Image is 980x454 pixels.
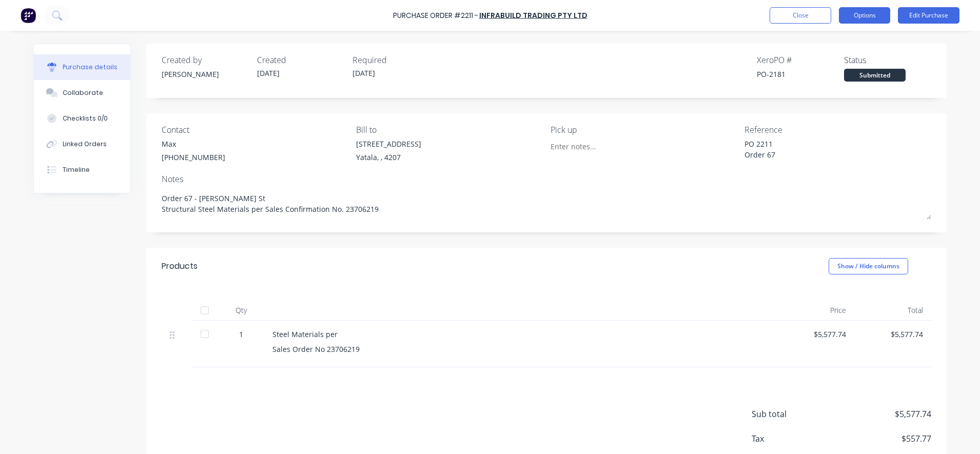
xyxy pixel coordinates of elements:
[479,10,587,21] a: Infrabuild Trading Pty Ltd
[752,432,829,445] span: Tax
[257,54,344,66] div: Created
[34,157,130,183] button: Timeline
[854,300,931,321] div: Total
[393,10,478,21] div: Purchase Order #2211 -
[226,329,256,340] div: 1
[21,8,36,23] img: Factory
[162,173,931,185] div: Notes
[63,165,90,174] div: Timeline
[744,124,931,136] div: Reference
[839,7,890,24] button: Options
[829,258,908,274] button: Show / Hide columns
[34,131,130,157] button: Linked Orders
[844,69,906,82] div: Submitted
[352,54,440,66] div: Required
[356,152,421,163] div: Yatala, , 4207
[356,139,421,149] div: [STREET_ADDRESS]
[63,63,117,72] div: Purchase details
[829,432,931,445] span: $557.77
[162,188,931,220] textarea: Order 67 - [PERSON_NAME] St Structural Steel Materials per Sales Confirmation No. 23706219
[551,139,644,154] input: Enter notes...
[272,329,769,340] div: Steel Materials per
[34,80,130,106] button: Collaborate
[898,7,959,24] button: Edit Purchase
[752,408,829,420] span: Sub total
[34,54,130,80] button: Purchase details
[162,139,225,149] div: Max
[844,54,931,66] div: Status
[272,344,769,354] div: Sales Order No 23706219
[757,54,844,66] div: Xero PO #
[162,69,249,80] div: [PERSON_NAME]
[777,300,854,321] div: Price
[770,7,831,24] button: Close
[356,124,543,136] div: Bill to
[829,408,931,420] span: $5,577.74
[162,54,249,66] div: Created by
[551,124,737,136] div: Pick up
[744,139,873,162] textarea: PO 2211 Order 67
[757,69,844,80] div: PO-2181
[218,300,264,321] div: Qty
[34,106,130,131] button: Checklists 0/0
[63,114,108,123] div: Checklists 0/0
[162,152,225,163] div: [PHONE_NUMBER]
[863,329,923,340] div: $5,577.74
[162,124,348,136] div: Contact
[162,260,198,272] div: Products
[63,140,107,149] div: Linked Orders
[786,329,846,340] div: $5,577.74
[63,88,103,97] div: Collaborate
